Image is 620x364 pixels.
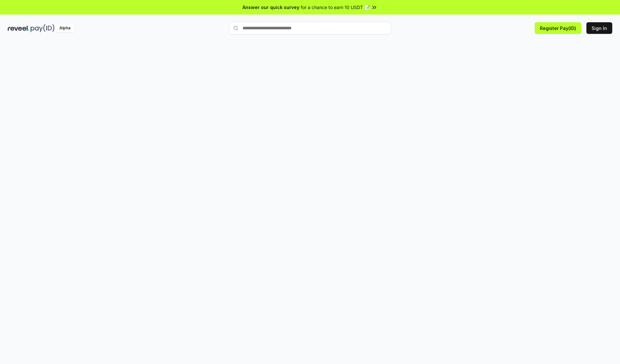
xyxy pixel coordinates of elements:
img: pay_id [31,24,55,32]
div: Alpha [56,24,74,32]
img: reveel_dark [8,24,29,32]
span: Answer our quick survey [243,4,299,11]
button: Register Pay(ID) [535,22,581,34]
span: for a chance to earn 10 USDT 📝 [301,4,370,11]
button: Sign In [586,22,612,34]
